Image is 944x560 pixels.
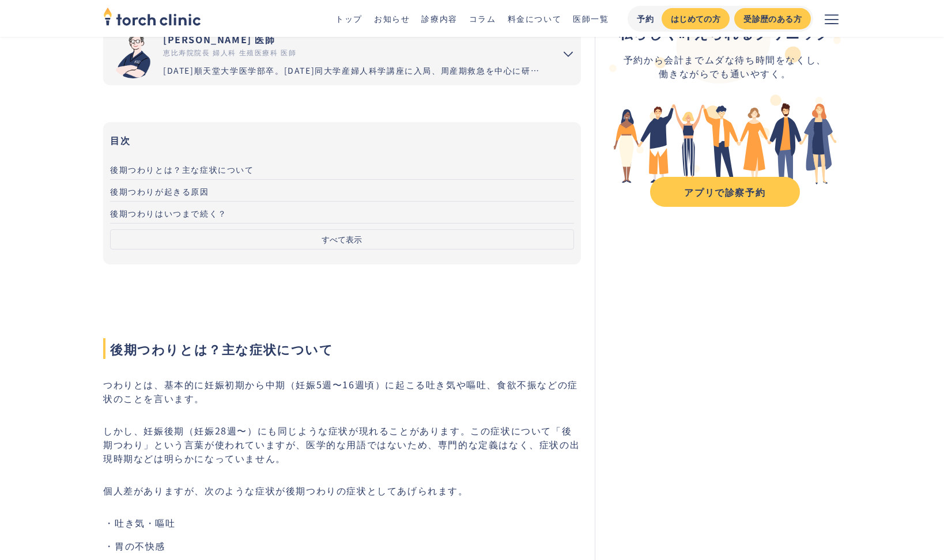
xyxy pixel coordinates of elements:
[374,13,410,24] a: お知らせ
[637,13,655,25] div: 予約
[115,516,581,529] li: 吐き気・嘔吐
[662,8,730,29] a: はじめての方
[103,8,201,29] a: home
[103,3,201,29] img: torch clinic
[103,483,581,497] p: 個人差がありますが、次のような症状が後期つわりの症状としてあげられます。
[469,13,496,24] a: コラム
[103,377,581,405] p: つわりとは、基本的に妊娠初期から中期（妊娠5週〜16週頃）に起こる吐き気や嘔吐、食欲不振などの症状のことを言います。
[110,202,574,224] a: 後期つわりはいつまで続く？
[421,13,457,24] a: 診療内容
[115,539,581,553] li: 胃の不快感
[110,207,227,219] span: 後期つわりはいつまで続く？
[103,423,581,465] p: しかし、妊娠後期（妊娠28週〜）にも同じような症状が現れることがあります。この症状について「後期つわり」という言葉が使われていますが、医学的な用語ではないため、専門的な定義はなく、症状の出現時期...
[110,164,254,175] span: 後期つわりとは？主な症状について
[508,13,562,24] a: 料金について
[110,229,574,249] button: すべて表示
[163,32,546,46] div: [PERSON_NAME] 医師
[743,13,802,25] div: 受診歴のある方
[618,52,832,80] div: 予約から会計までムダな待ち時間をなくし、 働きながらでも通いやすく。
[103,25,581,85] summary: 市山 卓彦 [PERSON_NAME] 医師 恵比寿院院長 婦人科 生殖医療科 医師 [DATE]順天堂大学医学部卒。[DATE]同大学産婦人科学講座に入局、周産期救急を中心に研鑽を重ねる。[D...
[650,177,800,207] a: アプリで診察予約
[671,13,720,25] div: はじめての方
[335,13,363,24] a: トップ
[734,8,811,29] a: 受診歴のある方
[163,47,546,58] div: 恵比寿院院長 婦人科 生殖医療科 医師
[573,13,609,24] a: 医師一覧
[110,158,574,180] a: 後期つわりとは？主な症状について
[660,185,790,199] div: アプリで診察予約
[103,338,581,359] span: 後期つわりとは？主な症状について
[110,131,574,149] h3: 目次
[110,186,209,197] span: 後期つわりが起きる原因
[163,65,546,77] div: [DATE]順天堂大学医学部卒。[DATE]同大学産婦人科学講座に入局、周産期救急を中心に研鑽を重ねる。[DATE]国内有数の不妊治療施設セントマザー産婦人科医院で、女性不妊症のみでなく男性不妊...
[110,32,156,78] img: 市山 卓彦
[103,25,546,85] a: [PERSON_NAME] 医師 恵比寿院院長 婦人科 生殖医療科 医師 [DATE]順天堂大学医学部卒。[DATE]同大学産婦人科学講座に入局、周産期救急を中心に研鑽を重ねる。[DATE]国内...
[110,180,574,202] a: 後期つわりが起きる原因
